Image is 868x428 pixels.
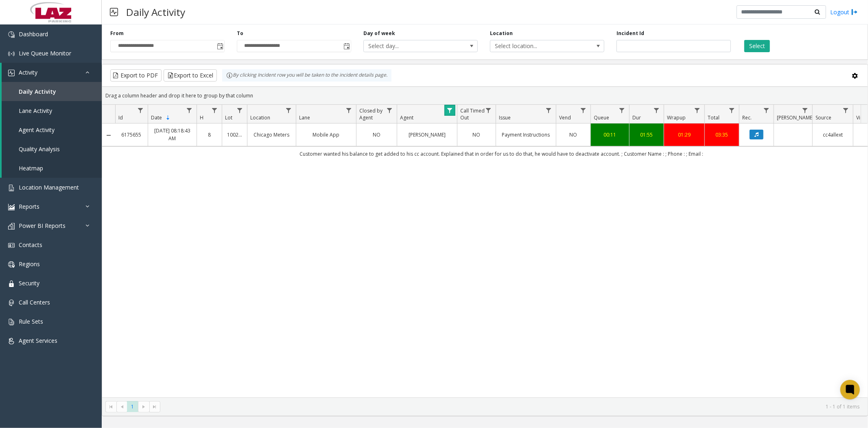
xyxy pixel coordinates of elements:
[499,114,511,121] span: Issue
[19,68,37,76] span: Activity
[102,105,868,397] div: Data table
[120,131,143,139] a: 6175655
[742,114,752,121] span: Rec.
[559,114,571,121] span: Vend
[490,40,581,52] span: Select location...
[19,337,57,344] span: Agent Services
[110,2,118,22] img: pageIcon
[200,114,203,121] span: H
[19,203,39,210] span: Reports
[19,183,79,191] span: Location Management
[165,403,859,410] kendo-pager-info: 1 - 1 of 1 items
[19,49,71,57] span: Live Queue Monitor
[578,105,589,116] a: Vend Filter Menu
[2,120,102,139] a: Agent Activity
[202,131,217,139] a: 8
[744,40,770,52] button: Select
[2,82,102,101] a: Daily Activity
[19,241,42,249] span: Contacts
[225,114,232,121] span: Lot
[462,131,491,139] a: NO
[8,242,15,249] img: 'icon'
[19,164,43,172] span: Heatmap
[8,31,15,38] img: 'icon'
[2,101,102,120] a: Lane Activity
[8,300,15,306] img: 'icon'
[151,114,162,121] span: Date
[2,159,102,178] a: Heatmap
[561,131,586,139] a: NO
[800,105,811,116] a: Parker Filter Menu
[490,30,513,37] label: Location
[692,105,703,116] a: Wrapup Filter Menu
[8,70,15,76] img: 'icon'
[761,105,772,116] a: Rec. Filter Menu
[632,114,641,121] span: Dur
[651,105,662,116] a: Dur Filter Menu
[402,131,452,139] a: [PERSON_NAME]
[361,131,392,139] a: NO
[19,260,40,268] span: Regions
[234,105,245,116] a: Lot Filter Menu
[222,69,391,82] div: By clicking Incident row you will be taken to the incident details page.
[122,2,189,22] h3: Daily Activity
[19,298,50,306] span: Call Centers
[830,8,858,16] a: Logout
[501,131,551,139] a: Payment Instructions
[118,114,123,121] span: Id
[444,105,455,116] a: Agent Filter Menu
[209,105,220,116] a: H Filter Menu
[543,105,554,116] a: Issue Filter Menu
[359,107,383,121] span: Closed by Agent
[164,69,217,82] button: Export to Excel
[840,105,851,116] a: Source Filter Menu
[8,338,15,344] img: 'icon'
[594,114,609,121] span: Queue
[8,185,15,191] img: 'icon'
[19,222,66,229] span: Power BI Reports
[460,107,485,121] span: Call Timed Out
[373,131,380,138] span: NO
[102,132,115,139] a: Collapse Details
[184,105,195,116] a: Date Filter Menu
[669,131,700,139] a: 01:29
[710,131,734,139] a: 03:35
[596,131,624,139] a: 00:11
[634,131,659,139] a: 01:55
[483,105,494,116] a: Call Timed Out Filter Menu
[8,51,15,57] img: 'icon'
[19,318,43,325] span: Rule Sets
[19,107,52,115] span: Lane Activity
[301,131,351,139] a: Mobile App
[102,88,868,103] div: Drag a column header and drop it here to group by that column
[818,131,848,139] a: cc4allext
[153,127,192,142] a: [DATE] 08:18:43 AM
[226,72,233,79] img: infoIcon.svg
[127,401,138,412] span: Page 1
[110,69,162,82] button: Export to PDF
[2,63,102,82] a: Activity
[19,145,60,153] span: Quality Analysis
[8,280,15,287] img: 'icon'
[384,105,395,116] a: Closed by Agent Filter Menu
[570,131,577,138] span: NO
[283,105,294,116] a: Location Filter Menu
[726,105,737,116] a: Total Filter Menu
[851,8,858,16] img: logout
[8,223,15,229] img: 'icon'
[363,30,395,37] label: Day of week
[667,114,686,121] span: Wrapup
[215,40,224,52] span: Toggle popup
[816,114,831,121] span: Source
[343,105,354,116] a: Lane Filter Menu
[617,30,644,37] label: Incident Id
[2,139,102,159] a: Quality Analysis
[237,30,243,37] label: To
[19,126,55,134] span: Agent Activity
[19,88,56,95] span: Daily Activity
[342,40,351,52] span: Toggle popup
[252,131,291,139] a: Chicago Meters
